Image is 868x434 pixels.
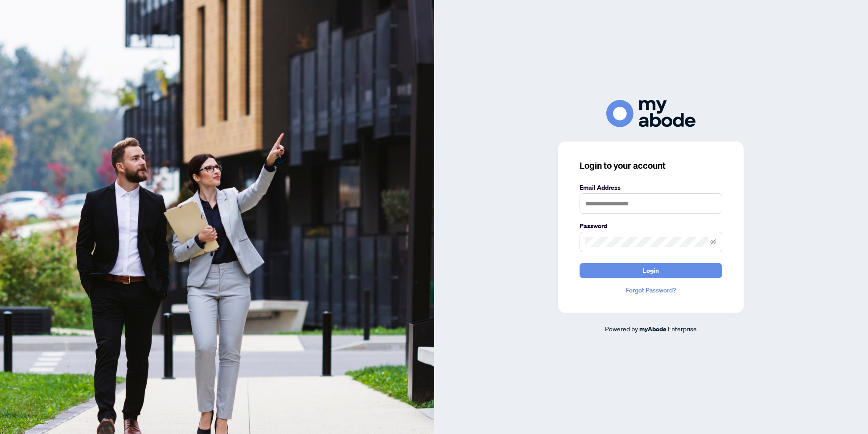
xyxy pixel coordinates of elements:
a: myAbode [639,324,666,334]
button: Login [580,263,722,278]
a: Forgot Password? [580,285,722,295]
span: Login [643,263,659,278]
label: Email Address [580,183,722,192]
img: ma-logo [606,100,695,127]
span: Enterprise [668,325,697,333]
span: Powered by [605,325,638,333]
span: eye-invisible [710,239,716,245]
h3: Login to your account [580,159,722,172]
label: Password [580,221,722,231]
